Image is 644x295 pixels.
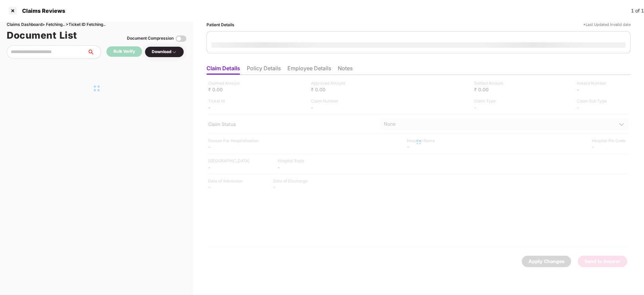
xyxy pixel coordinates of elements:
button: search [87,45,101,59]
li: Notes [338,65,353,75]
div: Download [152,49,177,55]
img: svg+xml;base64,PHN2ZyBpZD0iVG9nZ2xlLTMyeDMyIiB4bWxucz0iaHR0cDovL3d3dy53My5vcmcvMjAwMC9zdmciIHdpZH... [176,33,186,44]
div: 1 of 1 [631,7,644,14]
img: svg+xml;base64,PHN2ZyBpZD0iRHJvcGRvd24tMzJ4MzIiIHhtbG5zPSJodHRwOi8vd3d3LnczLm9yZy8yMDAwL3N2ZyIgd2... [172,49,177,55]
div: Patient Details [206,22,234,28]
div: Bulk Verify [113,48,135,55]
div: *Last Updated Invalid date [583,22,631,28]
span: search [87,49,101,55]
div: Claims Dashboard > Fetching.. > Ticket ID Fetching.. [7,22,186,28]
div: Claims Reviews [18,7,65,14]
li: Policy Details [247,65,281,75]
div: Document Compression [127,35,174,42]
li: Employee Details [287,65,331,75]
h1: Document List [7,28,77,43]
li: Claim Details [206,65,240,75]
